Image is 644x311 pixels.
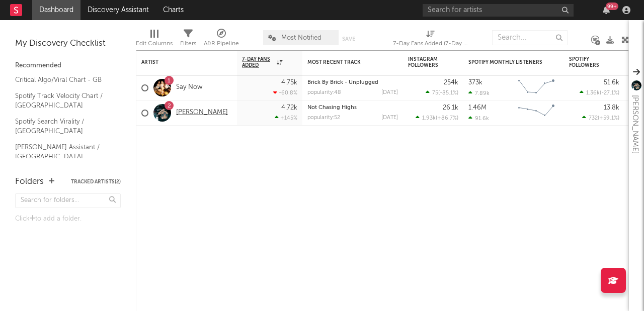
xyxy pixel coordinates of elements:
div: Edit Columns [136,25,173,54]
a: [PERSON_NAME] Assistant / [GEOGRAPHIC_DATA] [15,142,111,162]
a: [PERSON_NAME] [176,109,228,117]
div: Spotify Monthly Listeners [468,59,544,65]
span: 7-Day Fans Added [242,56,274,68]
button: Save [342,36,355,42]
a: Spotify Search Virality / [GEOGRAPHIC_DATA] [15,116,111,137]
span: Most Notified [281,35,321,41]
div: 254k [444,79,458,86]
div: 91.6k [468,115,489,122]
div: My Discovery Checklist [15,38,121,50]
div: [DATE] [381,90,398,95]
div: [DATE] [381,115,398,121]
div: ( ) [582,115,619,121]
div: -60.8 % [273,89,297,96]
div: Filters [180,25,196,54]
span: 75 [432,90,438,96]
div: Brick By Brick - Unplugged [307,80,398,85]
a: Spotify Track Velocity Chart / [GEOGRAPHIC_DATA] [15,90,111,111]
span: +59.1 % [599,116,618,121]
div: ( ) [426,89,458,96]
input: Search... [492,30,568,45]
span: 1.36k [586,90,600,96]
div: Not Chasing Highs [307,105,398,111]
svg: Chart title [514,75,559,100]
a: Not Chasing Highs [307,105,357,111]
div: 7-Day Fans Added (7-Day Fans Added) [393,25,468,54]
div: 4.72k [281,105,297,111]
span: 732 [589,116,598,121]
div: popularity: 48 [307,90,341,95]
div: A&R Pipeline [204,25,239,54]
div: Folders [15,176,44,188]
div: 26.1k [443,105,458,111]
div: Filters [180,38,196,50]
input: Search for artists [423,4,574,17]
div: 7-Day Fans Added (7-Day Fans Added) [393,38,468,50]
div: 1.46M [468,105,487,111]
a: Say Now [176,83,202,92]
div: +145 % [275,115,297,121]
a: Critical Algo/Viral Chart - GB [15,74,111,85]
div: Artist [141,59,217,65]
span: +86.7 % [437,116,457,121]
div: Most Recent Track [307,59,383,65]
div: Recommended [15,60,121,72]
div: [PERSON_NAME] [629,95,641,154]
div: Edit Columns [136,38,173,50]
span: 1.93k [422,116,436,121]
button: 99+ [603,6,610,14]
input: Search for folders... [15,193,121,208]
div: 4.75k [281,79,297,86]
div: 7.89k [468,90,490,96]
div: ( ) [416,115,458,121]
button: Tracked Artists(2) [71,179,121,184]
a: Brick By Brick - Unplugged [307,80,378,85]
div: 373k [468,79,482,86]
div: Instagram Followers [408,56,443,68]
span: -85.1 % [440,90,457,96]
div: 51.6k [604,79,619,86]
div: A&R Pipeline [204,38,239,50]
div: Click to add a folder. [15,213,121,225]
div: Spotify Followers [569,56,604,68]
div: 99 + [606,3,618,10]
div: 13.8k [604,105,619,111]
div: ( ) [580,89,619,96]
div: popularity: 52 [307,115,340,121]
svg: Chart title [514,100,559,126]
span: -27.1 % [601,90,618,96]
